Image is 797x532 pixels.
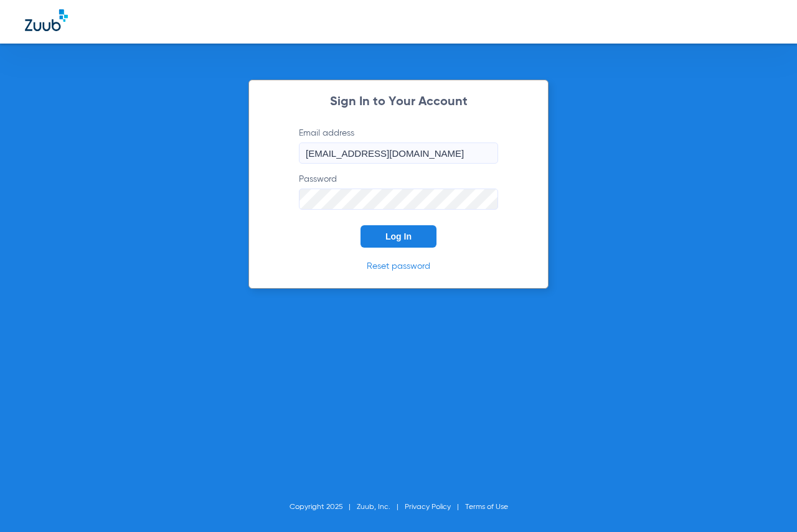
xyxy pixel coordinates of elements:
[735,472,797,532] iframe: Chat Widget
[299,173,498,210] label: Password
[465,503,508,511] a: Terms of Use
[357,501,405,513] li: Zuub, Inc.
[367,262,430,271] a: Reset password
[299,142,498,164] input: Email address
[361,225,436,248] button: Log In
[405,503,451,511] a: Privacy Policy
[290,501,357,513] li: Copyright 2025
[299,127,498,164] label: Email address
[25,9,68,31] img: Zuub Logo
[280,96,517,108] h2: Sign In to Your Account
[385,231,412,241] span: Log In
[299,189,498,210] input: Password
